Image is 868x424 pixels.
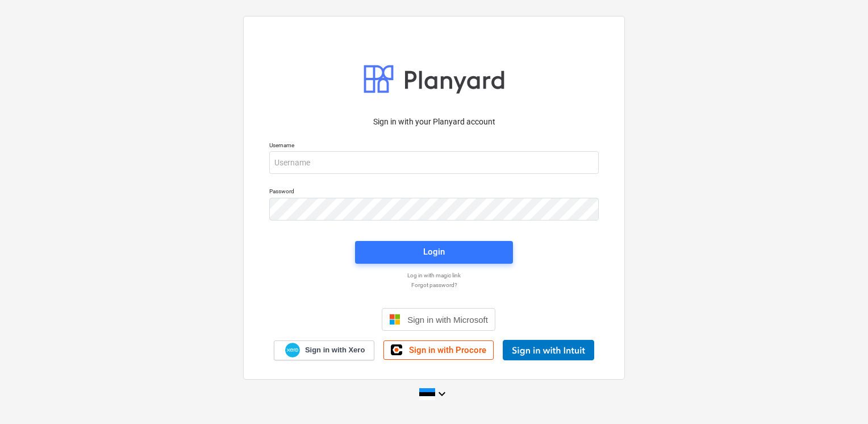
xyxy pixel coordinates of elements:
[409,345,486,355] span: Sign in with Procore
[264,281,604,289] a: Forgot password?
[269,142,599,151] p: Username
[435,387,449,401] i: keyboard_arrow_down
[264,272,604,279] a: Log in with magic link
[274,340,375,360] a: Sign in with Xero
[285,343,300,358] img: Xero logo
[407,315,488,325] span: Sign in with Microsoft
[423,244,445,259] div: Login
[389,314,400,325] img: Microsoft logo
[269,116,599,128] p: Sign in with your Planyard account
[355,241,513,264] button: Login
[269,151,599,174] input: Username
[383,340,494,360] a: Sign in with Procore
[305,345,365,355] span: Sign in with Xero
[269,188,599,197] p: Password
